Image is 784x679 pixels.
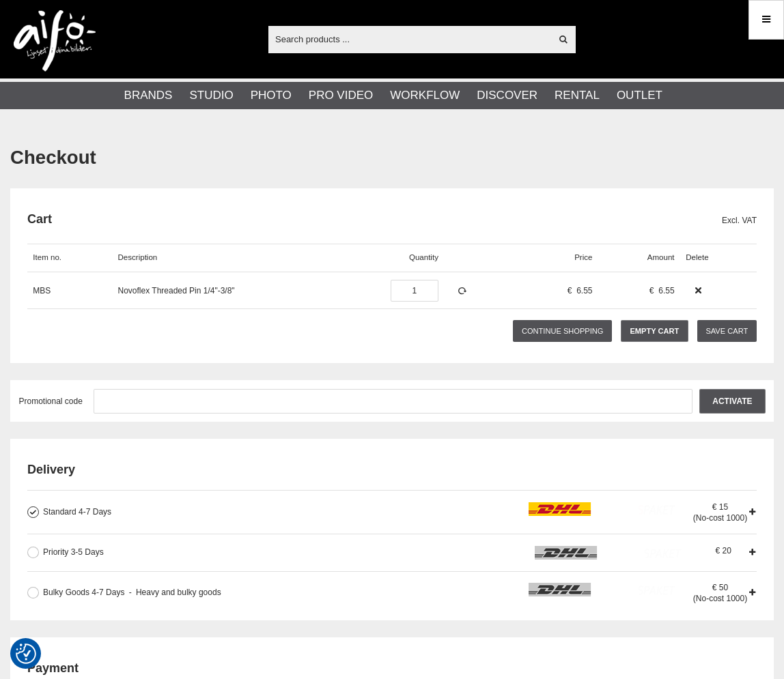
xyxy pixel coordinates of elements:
a: Brands [124,87,173,104]
span: Promotional code [19,396,83,406]
span: Heavy and bulky goods [129,588,221,597]
h2: Payment [27,660,757,677]
a: MBS [33,286,51,295]
span: Description [118,253,158,261]
span: Bulky Goods 4-7 Days [43,588,124,597]
span: Item no. [33,253,61,261]
a: Continue shopping [513,320,612,342]
h1: Checkout [10,145,774,171]
span: Priority 3-5 Days [43,547,104,557]
a: Empty cart [621,320,688,342]
a: Outlet [617,87,662,104]
span: 15 [712,502,728,512]
img: logo.png [14,10,96,72]
img: icon_dhl.png [535,546,682,560]
input: Activate [699,389,765,414]
img: icon_dhl.png [529,502,676,516]
a: Novoflex Threaded Pin 1/4"-3/8" [118,286,235,295]
a: Save cart [697,320,757,342]
span: 20 [716,546,731,555]
a: Workflow [390,87,460,104]
span: (No-cost 1000) [693,513,747,523]
h2: Cart [27,211,722,228]
img: Revisit consent button [16,644,36,664]
a: Pro Video [309,87,373,104]
span: (No-cost 1000) [693,594,747,603]
span: Price [574,253,592,261]
a: Photo [251,87,292,104]
span: Delete [686,253,708,261]
span: 6.55 [576,286,592,295]
span: Quantity [409,253,438,261]
span: Amount [647,253,675,261]
span: Standard 4-7 Days [43,507,111,517]
a: Rental [555,87,600,104]
button: Consent Preferences [16,641,36,666]
input: Search products ... [268,29,550,49]
a: Discover [477,87,537,104]
h2: Delivery [27,461,757,478]
span: Excl. VAT [722,214,757,227]
span: 6.55 [658,286,674,295]
span: 50 [712,583,728,592]
a: Studio [189,87,233,104]
img: icon_dhl.png [529,583,676,596]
